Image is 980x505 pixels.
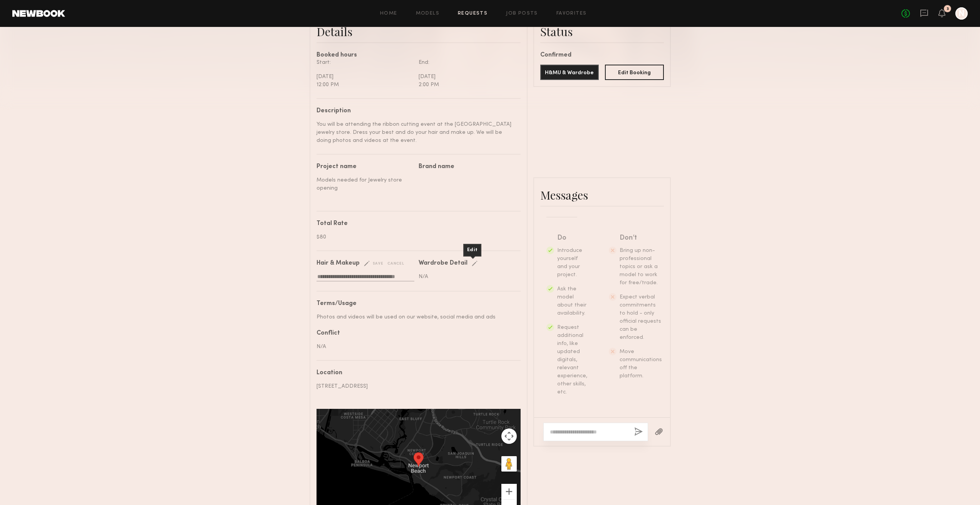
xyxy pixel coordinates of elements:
[317,382,515,390] div: [STREET_ADDRESS]
[540,65,599,80] button: H&MU & Wardrobe
[317,301,515,307] div: Terms/Usage
[419,58,515,67] div: End:
[317,221,515,227] div: Total Rate
[463,244,482,257] div: Edit
[387,261,404,267] div: cancel
[419,273,515,281] div: N/A
[620,349,662,378] span: Move communications off the platform.
[620,248,658,285] span: Bring up non-professional topics or ask a model to work for free/trade.
[317,370,515,376] div: Location
[557,233,587,243] div: Do
[364,261,384,267] div: save
[605,65,664,80] button: Edit Booking
[556,11,587,16] a: Favorites
[317,108,515,114] div: Description
[419,164,515,170] div: Brand name
[419,260,467,267] div: Wardrobe Detail
[317,233,515,241] div: $80
[317,260,360,267] div: Hair & Makeup
[458,11,487,16] a: Requests
[557,287,586,316] span: Ask the model about their availability.
[317,81,413,89] div: 12:00 PM
[946,7,949,11] div: 3
[380,11,397,16] a: Home
[419,81,515,89] div: 2:00 PM
[317,343,515,351] div: N/A
[540,24,664,39] div: Status
[557,325,587,395] span: Request additional info, like updated digitals, relevant experience, other skills, etc.
[419,73,515,81] div: [DATE]
[501,484,517,499] button: Zoom in
[540,52,664,58] div: Confirmed
[540,187,664,203] div: Messages
[317,58,413,67] div: Start:
[501,428,517,444] button: Map camera controls
[501,456,517,472] button: Drag Pegman onto the map to open Street View
[955,7,968,20] a: N
[317,313,515,321] div: Photos and videos will be used on our website, social media and ads
[557,248,582,277] span: Introduce yourself and your project.
[506,11,538,16] a: Job Posts
[317,120,515,145] div: You will be attending the ribbon cutting event at the [GEOGRAPHIC_DATA] jewelry store. Dress your...
[620,233,662,243] div: Don’t
[620,295,661,340] span: Expect verbal commitments to hold - only official requests can be enforced.
[317,24,521,39] div: Details
[317,176,413,192] div: Models needed for Jewelry store opening
[317,73,413,81] div: [DATE]
[317,52,521,58] div: Booked hours
[317,164,413,170] div: Project name
[416,11,439,16] a: Models
[317,330,515,337] div: Conflict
